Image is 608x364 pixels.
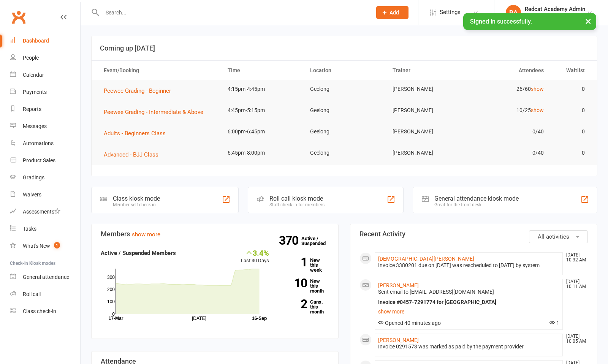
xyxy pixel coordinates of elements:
[280,279,329,293] a: 10New this month
[97,61,221,80] th: Event/Booking
[221,144,303,162] td: 6:45pm-8:00pm
[10,237,80,255] a: What's New1
[23,106,41,112] div: Reports
[551,101,592,119] td: 0
[104,87,171,94] span: Peewee Grading - Beginner
[10,32,80,49] a: Dashboard
[386,80,468,98] td: [PERSON_NAME]
[221,101,303,119] td: 4:45pm-5:15pm
[376,6,408,19] button: Add
[303,123,386,141] td: Geelong
[23,89,47,95] div: Payments
[23,291,41,297] div: Roll call
[389,9,399,16] span: Add
[10,152,80,169] a: Product Sales
[378,262,559,269] div: Invoice 3380201 due on [DATE] was rescheduled to [DATE] by system
[525,13,585,19] div: [GEOGRAPHIC_DATA]
[100,44,589,52] h3: Coming up [DATE]
[104,108,209,117] button: Peewee Grading - Intermediate & Above
[303,144,386,162] td: Geelong
[269,202,325,207] div: Staff check-in for members
[386,144,468,162] td: [PERSON_NAME]
[10,186,80,203] a: Waivers
[23,274,69,280] div: General attendance
[10,220,80,237] a: Tasks
[23,308,56,314] div: Class check-in
[113,202,160,207] div: Member self check-in
[378,282,419,288] a: [PERSON_NAME]
[23,140,54,146] div: Automations
[386,101,468,119] td: [PERSON_NAME]
[23,243,50,249] div: What's New
[23,226,36,232] div: Tasks
[221,80,303,98] td: 4:15pm-4:45pm
[378,337,419,343] a: [PERSON_NAME]
[468,123,551,141] td: 0/40
[378,289,494,295] span: Sent email to [EMAIL_ADDRESS][DOMAIN_NAME]
[104,150,164,159] button: Advanced - BJJ Class
[440,4,461,21] span: Settings
[23,209,60,215] div: Assessments
[378,299,559,305] div: Invoice #0457-7291774 for [GEOGRAPHIC_DATA]
[279,235,301,246] strong: 370
[269,195,325,202] div: Roll call kiosk mode
[280,277,307,289] strong: 10
[562,253,587,263] time: [DATE] 10:32 AM
[280,299,329,314] a: 2Canx. this month
[468,80,551,98] td: 26/60
[549,320,559,326] span: 1
[468,61,551,80] th: Attendees
[280,256,307,268] strong: 1
[551,123,592,141] td: 0
[10,49,80,66] a: People
[468,144,551,162] td: 0/40
[10,84,80,101] a: Payments
[538,233,569,240] span: All activities
[529,230,588,243] button: All activities
[303,80,386,98] td: Geelong
[10,269,80,286] a: General attendance kiosk mode
[10,118,80,135] a: Messages
[531,86,544,92] a: show
[10,169,80,186] a: Gradings
[468,101,551,119] td: 10/25
[525,6,585,13] div: Redcat Academy Admin
[101,250,176,256] strong: Active / Suspended Members
[104,130,166,137] span: Adults - Beginners Class
[280,298,307,310] strong: 2
[104,151,158,158] span: Advanced - BJJ Class
[23,123,47,129] div: Messages
[23,55,39,61] div: People
[280,258,329,272] a: 1New this week
[104,86,176,95] button: Peewee Grading - Beginner
[54,242,60,248] span: 1
[23,72,44,78] div: Calendar
[386,123,468,141] td: [PERSON_NAME]
[562,279,587,289] time: [DATE] 10:11 AM
[221,61,303,80] th: Time
[531,107,544,113] a: show
[378,320,441,326] span: Opened 40 minutes ago
[378,256,474,262] a: [DEMOGRAPHIC_DATA][PERSON_NAME]
[10,101,80,118] a: Reports
[241,248,269,265] div: Last 30 Days
[551,80,592,98] td: 0
[303,61,386,80] th: Location
[562,334,587,344] time: [DATE] 10:05 AM
[23,157,55,163] div: Product Sales
[378,343,559,350] div: Invoice 0291573 was marked as paid by the payment provider
[9,8,28,27] a: Clubworx
[10,135,80,152] a: Automations
[221,123,303,141] td: 6:00pm-6:45pm
[101,230,329,238] h3: Members
[241,248,269,257] div: 3.4%
[100,7,366,18] input: Search...
[506,5,521,20] div: RA
[434,195,519,202] div: General attendance kiosk mode
[378,306,559,317] a: show more
[10,303,80,320] a: Class kiosk mode
[10,203,80,220] a: Assessments
[10,286,80,303] a: Roll call
[10,66,80,84] a: Calendar
[470,18,532,25] span: Signed in successfully.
